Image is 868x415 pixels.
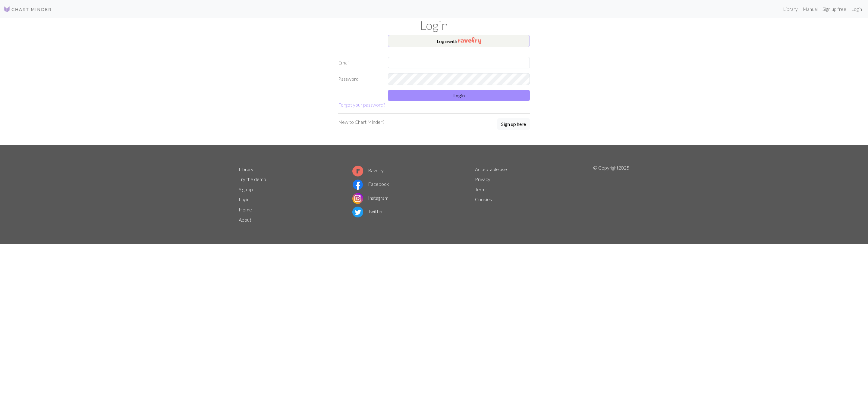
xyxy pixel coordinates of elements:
img: Twitter logo [352,207,363,217]
a: Library [239,166,253,172]
button: Loginwith [388,35,530,47]
a: Login [239,196,250,202]
a: Home [239,207,252,212]
img: Instagram logo [352,193,363,204]
p: © Copyright 2025 [593,164,629,225]
a: Twitter [352,208,383,214]
a: Terms [475,186,488,192]
a: Sign up here [497,118,530,130]
a: Login [849,3,864,15]
a: Sign up [239,186,253,192]
button: Sign up here [497,118,530,130]
img: Ravelry [458,37,481,44]
a: Cookies [475,196,492,202]
h1: Login [235,18,633,33]
img: Logo [4,6,52,13]
a: Sign up free [820,3,849,15]
img: Ravelry logo [352,166,363,176]
p: New to Chart Minder? [338,118,384,126]
a: Facebook [352,181,389,187]
a: Try the demo [239,176,266,182]
button: Login [388,90,530,101]
a: About [239,217,251,223]
a: Forgot your password? [338,102,385,108]
a: Acceptable use [475,166,507,172]
a: Ravelry [352,167,384,173]
a: Library [781,3,800,15]
a: Manual [800,3,820,15]
a: Privacy [475,176,490,182]
label: Password [335,73,384,85]
img: Facebook logo [352,179,363,190]
a: Instagram [352,195,388,201]
label: Email [335,57,384,68]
